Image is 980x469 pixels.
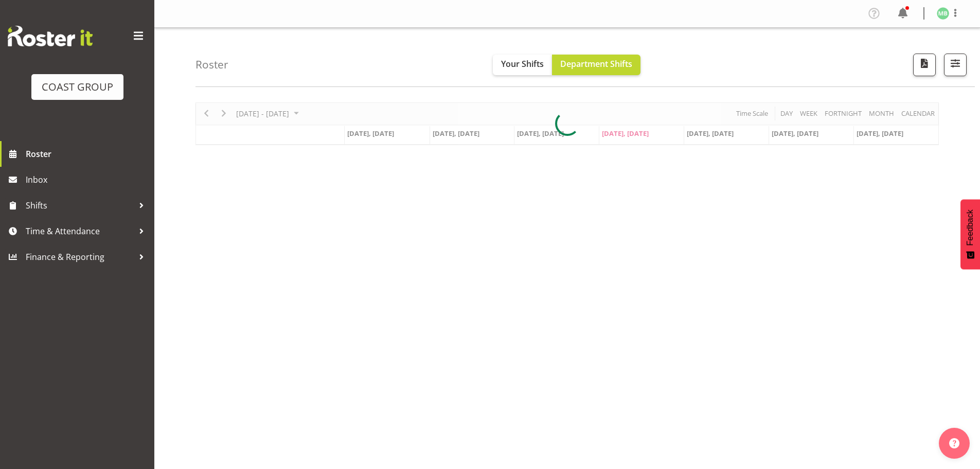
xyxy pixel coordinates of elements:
[501,58,544,70] span: Your Shifts
[913,54,936,76] button: Download a PDF of the roster according to the set date range.
[960,199,980,269] button: Feedback - Show survey
[493,55,552,75] button: Your Shifts
[937,7,949,20] img: mike-bullock1158.jpg
[26,249,134,265] span: Finance & Reporting
[26,172,149,187] span: Inbox
[8,26,93,46] img: Rosterit website logo
[966,210,975,246] span: Feedback
[26,146,149,162] span: Roster
[560,58,632,70] span: Department Shifts
[26,223,134,239] span: Time & Attendance
[552,55,640,75] button: Department Shifts
[944,54,967,76] button: Filter Shifts
[195,59,228,71] h4: Roster
[26,198,134,213] span: Shifts
[949,438,959,448] img: help-xxl-2.png
[42,79,113,95] div: COAST GROUP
